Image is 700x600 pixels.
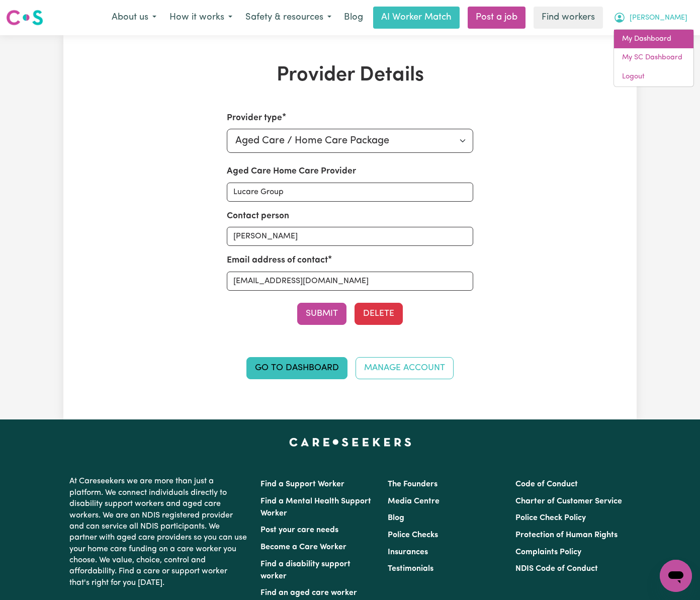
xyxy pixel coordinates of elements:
[227,183,474,202] input: e.g. Organisation X Ltd.
[165,63,535,88] h1: Provider Details
[388,531,438,539] a: Police Checks
[534,7,603,29] a: Find workers
[515,531,618,539] a: Protection of Human Rights
[260,589,357,597] a: Find an aged care worker
[105,7,163,28] button: About us
[260,497,371,518] a: Find a Mental Health Support Worker
[515,480,578,488] a: Code of Conduct
[227,210,289,223] label: Contact person
[614,48,693,67] a: My SC Dashboard
[227,165,356,178] label: Aged Care Home Care Provider
[246,357,347,379] a: Go to Dashboard
[515,565,598,573] a: NDIS Code of Conduct
[227,272,474,291] input: e.g. lindsay.jones@orgx.com.au
[468,7,526,29] a: Post a job
[260,480,344,488] a: Find a Support Worker
[227,254,328,267] label: Email address of contact
[515,497,622,505] a: Charter of Customer Service
[388,514,404,522] a: Blog
[614,67,693,87] a: Logout
[355,303,403,325] button: Delete
[660,560,692,592] iframe: Button to launch messaging window
[515,514,586,522] a: Police Check Policy
[227,112,282,125] label: Provider type
[338,7,369,29] a: Blog
[6,6,43,29] a: Careseekers logo
[388,548,428,556] a: Insurances
[515,548,581,556] a: Complaints Policy
[388,497,440,505] a: Media Centre
[614,29,694,87] div: My Account
[260,560,351,580] a: Find a disability support worker
[614,30,693,49] a: My Dashboard
[69,472,248,592] p: At Careseekers we are more than just a platform. We connect individuals directly to disability su...
[630,13,687,24] span: [PERSON_NAME]
[289,438,411,446] a: Careseekers home page
[373,7,460,29] a: AI Worker Match
[6,9,43,27] img: Careseekers logo
[163,7,239,28] button: How it works
[388,565,433,573] a: Testimonials
[388,480,437,488] a: The Founders
[260,526,338,534] a: Post your care needs
[297,303,346,325] button: Submit
[607,7,694,28] button: My Account
[227,227,474,246] input: e.g. Lindsay Jones
[356,357,454,379] a: Manage Account
[260,543,346,551] a: Become a Care Worker
[239,7,338,28] button: Safety & resources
